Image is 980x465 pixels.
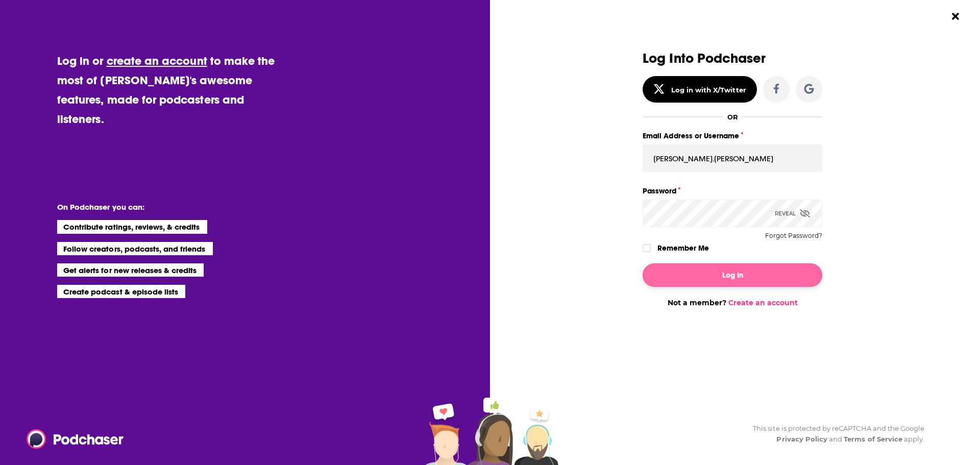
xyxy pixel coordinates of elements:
[643,263,822,287] button: Log In
[107,54,207,68] a: create an account
[57,242,213,255] li: Follow creators, podcasts, and friends
[643,76,757,103] button: Log in with X/Twitter
[27,429,116,449] a: Podchaser - Follow, Share and Rate Podcasts
[765,232,822,239] button: Forgot Password?
[643,184,822,198] label: Password
[728,298,798,307] a: Create an account
[643,144,822,172] input: Email Address or Username
[57,285,185,298] li: Create podcast & episode lists
[643,129,822,142] label: Email Address or Username
[57,202,261,212] li: On Podchaser you can:
[57,263,204,277] li: Get alerts for new releases & credits
[727,113,738,121] div: OR
[27,429,125,449] img: Podchaser - Follow, Share and Rate Podcasts
[671,86,746,94] div: Log in with X/Twitter
[775,200,810,227] div: Reveal
[946,7,965,26] button: Close Button
[745,423,924,445] div: This site is protected by reCAPTCHA and the Google and apply.
[844,435,902,443] a: Terms of Service
[57,220,207,233] li: Contribute ratings, reviews, & credits
[776,435,827,443] a: Privacy Policy
[657,241,709,255] label: Remember Me
[643,298,822,307] div: Not a member?
[643,51,822,66] h3: Log Into Podchaser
